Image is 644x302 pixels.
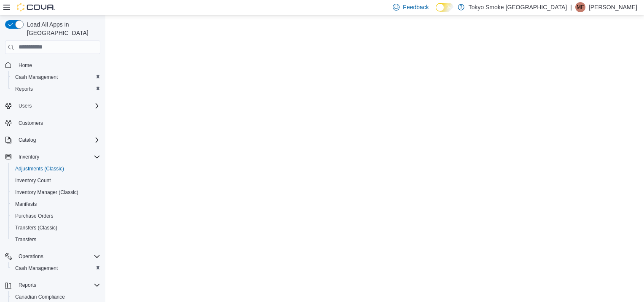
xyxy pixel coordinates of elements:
a: Manifests [12,199,40,209]
span: Transfers [15,236,36,243]
p: Tokyo Smoke [GEOGRAPHIC_DATA] [469,2,567,12]
button: Catalog [15,135,39,145]
span: Load All Apps in [GEOGRAPHIC_DATA] [24,20,100,37]
span: Users [15,101,100,111]
span: Reports [15,280,100,290]
button: Inventory [15,152,43,162]
span: Operations [19,253,43,260]
span: Cash Management [15,265,58,272]
img: Cova [17,3,55,11]
span: Purchase Orders [12,211,100,221]
span: Inventory [15,152,100,162]
span: Canadian Compliance [15,294,65,300]
a: Adjustments (Classic) [12,164,67,174]
span: Inventory Manager (Classic) [12,187,100,197]
a: Cash Management [12,72,61,82]
span: Operations [15,251,100,262]
div: Matthew Frolander [575,2,585,12]
button: Inventory Manager (Classic) [8,186,104,198]
span: Purchase Orders [15,213,54,219]
button: Home [2,59,104,71]
span: Manifests [12,199,100,209]
button: Users [15,101,35,111]
a: Transfers (Classic) [12,223,61,233]
a: Purchase Orders [12,211,57,221]
a: Transfers [12,235,40,245]
span: Customers [15,118,100,128]
span: Cash Management [12,263,100,273]
a: Customers [15,118,46,128]
a: Cash Management [12,263,61,273]
span: Users [19,102,32,109]
span: Manifests [15,201,37,208]
span: Cash Management [12,72,100,82]
span: Adjustments (Classic) [15,165,64,172]
span: MF [577,2,584,12]
span: Inventory Count [15,177,51,184]
span: Cash Management [15,74,58,81]
button: Operations [15,251,47,262]
span: Transfers [12,235,100,245]
span: Transfers (Classic) [15,224,57,231]
input: Dark Mode [436,3,453,12]
button: Cash Management [8,262,104,274]
span: Catalog [15,135,100,145]
button: Transfers [8,234,104,245]
a: Inventory Count [12,175,54,186]
p: | [570,2,572,12]
button: Adjustments (Classic) [8,163,104,175]
span: Customers [19,120,43,127]
span: Inventory Count [12,175,100,186]
span: Catalog [19,137,36,143]
span: Adjustments (Classic) [12,164,100,174]
a: Reports [12,84,36,94]
button: Purchase Orders [8,210,104,222]
button: Users [2,100,104,112]
button: Customers [2,117,104,129]
a: Home [15,60,35,70]
span: Inventory [19,154,39,160]
button: Reports [2,279,104,291]
button: Inventory [2,151,104,163]
a: Inventory Manager (Classic) [12,187,82,197]
button: Manifests [8,198,104,210]
button: Cash Management [8,71,104,83]
span: Reports [15,86,33,92]
p: [PERSON_NAME] [589,2,637,12]
span: Home [19,62,32,69]
button: Catalog [2,134,104,146]
span: Transfers (Classic) [12,223,100,233]
button: Operations [2,251,104,262]
span: Canadian Compliance [12,292,100,302]
button: Inventory Count [8,175,104,186]
span: Feedback [403,3,429,11]
span: Home [15,60,100,70]
button: Transfers (Classic) [8,222,104,234]
span: Reports [12,84,100,94]
a: Canadian Compliance [12,292,68,302]
span: Reports [19,282,36,289]
button: Reports [15,280,40,290]
button: Reports [8,83,104,95]
span: Inventory Manager (Classic) [15,189,78,196]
